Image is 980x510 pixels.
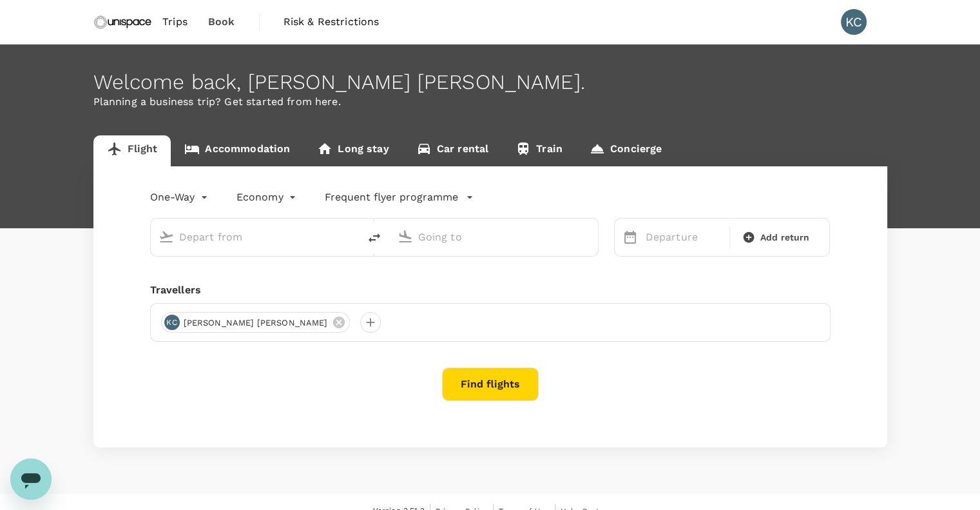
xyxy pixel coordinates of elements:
a: Flight [93,135,171,166]
a: Long stay [303,135,402,166]
button: Find flights [442,368,539,401]
div: Travellers [150,282,831,298]
button: delete [359,222,390,253]
div: KC [164,315,180,330]
iframe: Button to launch messaging window [10,458,52,500]
span: [PERSON_NAME] [PERSON_NAME] [176,317,336,329]
span: Book [208,14,235,30]
div: Economy [236,187,299,208]
a: Concierge [576,135,675,166]
a: Accommodation [171,135,303,166]
p: Frequent flyer programme [325,190,458,205]
button: Frequent flyer programme [325,190,474,205]
p: Departure [646,230,722,245]
a: Car rental [403,135,503,166]
span: Trips [162,14,187,30]
span: Add return [760,231,810,244]
div: One-Way [150,187,211,208]
a: Train [502,135,576,166]
input: Going to [418,227,571,247]
div: KC [841,9,867,35]
button: Open [350,235,352,238]
div: KC[PERSON_NAME] [PERSON_NAME] [161,312,350,333]
button: Open [589,235,591,238]
img: Unispace [93,8,153,36]
div: Welcome back , [PERSON_NAME] [PERSON_NAME] . [93,70,887,94]
input: Depart from [179,227,332,247]
span: Risk & Restrictions [283,14,380,30]
p: Planning a business trip? Get started from here. [93,94,887,110]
